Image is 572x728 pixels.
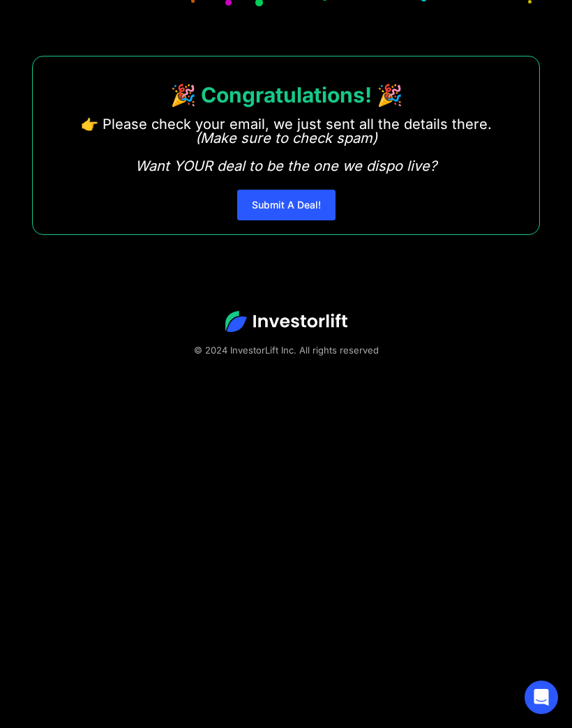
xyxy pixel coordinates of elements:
div: © 2024 InvestorLift Inc. All rights reserved [49,343,523,357]
a: Submit A Deal! [237,190,336,220]
p: 👉 Please check your email, we just sent all the details there. ‍ [81,117,492,173]
div: Open Intercom Messenger [525,681,558,714]
em: (Make sure to check spam) Want YOUR deal to be the one we dispo live? [135,130,437,174]
strong: 🎉 Congratulations! 🎉 [170,82,402,107]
